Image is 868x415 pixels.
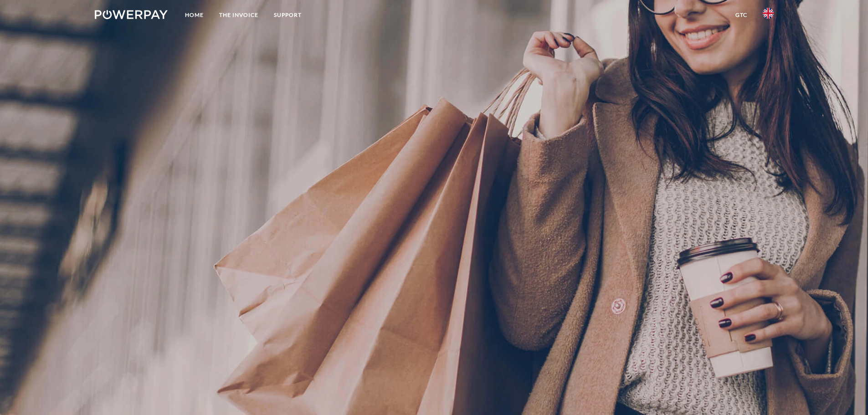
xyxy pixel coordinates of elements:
img: logo-powerpay-white.svg [95,10,168,19]
a: Support [266,7,309,23]
a: Home [177,7,211,23]
img: en [763,8,774,19]
a: THE INVOICE [211,7,266,23]
a: GTC [728,7,755,23]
